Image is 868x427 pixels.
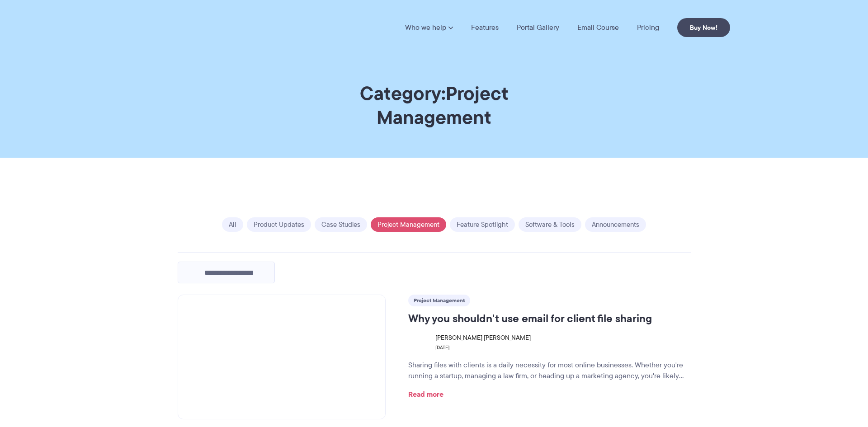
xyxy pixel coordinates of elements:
a: All [222,217,243,232]
h1: Category: [310,81,558,129]
a: Pricing [637,24,659,31]
a: Features [471,24,499,31]
a: Product Updates [247,217,311,232]
a: Project Management [414,296,465,305]
a: Project Management [371,217,446,232]
a: Announcements [585,217,646,232]
span: [PERSON_NAME] [PERSON_NAME] [435,333,531,343]
h3: Why you shouldn't use email for client file sharing [408,312,691,325]
time: [DATE] [435,343,531,352]
a: Software & Tools [519,217,581,232]
a: Email Course [577,24,619,31]
a: Read more [408,390,453,398]
span: Project Management [377,79,509,131]
p: Sharing files with clients is a daily necessity for most online businesses. Whether you're runnin... [408,360,691,381]
a: Portal Gallery [517,24,559,31]
a: Buy Now! [677,18,730,37]
a: Case Studies [315,217,367,232]
a: Who we help [405,24,453,31]
a: Feature Spotlight [450,217,515,232]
